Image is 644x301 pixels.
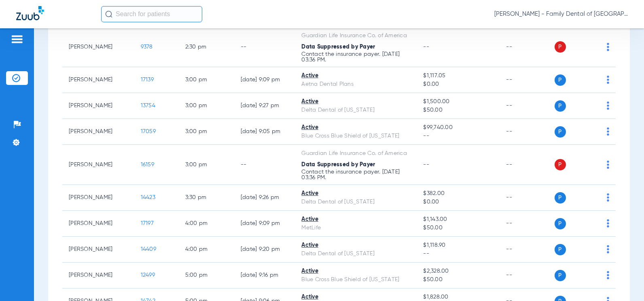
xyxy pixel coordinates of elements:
p: Contact the insurance payer. [DATE] 03:36 PM. [301,51,410,63]
td: 4:00 PM [179,211,234,237]
img: group-dot-blue.svg [607,127,609,136]
div: Active [301,72,410,80]
span: P [555,126,566,138]
td: [DATE] 9:27 PM [234,93,295,119]
td: -- [234,145,295,185]
span: 16159 [141,162,154,167]
span: Data Suppressed by Payer [301,162,375,167]
td: 3:30 PM [179,185,234,211]
span: P [555,218,566,229]
div: Active [301,123,410,132]
div: Guardian Life Insurance Co. of America [301,32,410,40]
td: [DATE] 9:05 PM [234,119,295,145]
span: P [555,270,566,281]
span: $382.00 [423,189,493,198]
td: -- [500,67,554,93]
td: [DATE] 9:26 PM [234,185,295,211]
span: -- [423,162,429,167]
td: -- [234,27,295,67]
span: 12499 [141,272,155,278]
span: $50.00 [423,106,493,114]
span: $1,118.90 [423,241,493,250]
div: Blue Cross Blue Shield of [US_STATE] [301,276,410,284]
div: Active [301,241,410,250]
td: [DATE] 9:09 PM [234,211,295,237]
p: Contact the insurance payer. [DATE] 03:36 PM. [301,169,410,180]
td: [DATE] 9:20 PM [234,237,295,263]
img: group-dot-blue.svg [607,271,609,279]
td: -- [500,27,554,67]
span: Data Suppressed by Payer [301,44,375,50]
img: group-dot-blue.svg [607,161,609,169]
span: $50.00 [423,224,493,232]
img: group-dot-blue.svg [607,76,609,84]
img: group-dot-blue.svg [607,43,609,51]
span: 9378 [141,44,153,50]
td: [PERSON_NAME] [62,93,134,119]
img: group-dot-blue.svg [607,102,609,110]
span: $99,740.00 [423,123,493,132]
td: -- [500,237,554,263]
span: $50.00 [423,276,493,284]
div: Guardian Life Insurance Co. of America [301,149,410,158]
td: 2:30 PM [179,27,234,67]
td: 3:00 PM [179,119,234,145]
span: P [555,41,566,53]
span: $0.00 [423,80,493,89]
img: Zuub Logo [16,6,44,20]
td: [PERSON_NAME] [62,263,134,288]
span: P [555,100,566,112]
div: MetLife [301,224,410,232]
div: Active [301,215,410,224]
span: -- [423,132,493,140]
td: -- [500,119,554,145]
img: hamburger-icon [11,34,23,44]
td: -- [500,93,554,119]
td: [PERSON_NAME] [62,67,134,93]
span: [PERSON_NAME] - Family Dental of [GEOGRAPHIC_DATA] [494,10,628,18]
span: $2,328.00 [423,267,493,276]
img: Search Icon [105,11,112,18]
span: $1,500.00 [423,98,493,106]
span: 17139 [141,77,154,83]
img: group-dot-blue.svg [607,219,609,227]
div: Active [301,98,410,106]
td: [PERSON_NAME] [62,211,134,237]
td: 3:00 PM [179,93,234,119]
td: 5:00 PM [179,263,234,288]
td: 3:00 PM [179,67,234,93]
div: Delta Dental of [US_STATE] [301,198,410,206]
td: 3:00 PM [179,145,234,185]
td: -- [500,263,554,288]
span: 17059 [141,129,156,134]
div: Active [301,267,410,276]
td: [DATE] 9:16 PM [234,263,295,288]
span: P [555,192,566,203]
img: group-dot-blue.svg [607,193,609,201]
span: 17197 [141,220,154,226]
span: -- [423,44,429,50]
span: P [555,159,566,170]
td: [PERSON_NAME] [62,185,134,211]
span: 13754 [141,103,155,108]
div: Blue Cross Blue Shield of [US_STATE] [301,132,410,140]
span: 14409 [141,246,156,252]
div: Aetna Dental Plans [301,80,410,89]
input: Search for patients [101,6,202,22]
span: 14423 [141,195,155,200]
td: -- [500,211,554,237]
td: [PERSON_NAME] [62,119,134,145]
span: $0.00 [423,198,493,206]
span: $1,143.00 [423,215,493,224]
span: P [555,74,566,86]
td: [PERSON_NAME] [62,237,134,263]
span: P [555,244,566,255]
span: $1,117.05 [423,72,493,80]
div: Delta Dental of [US_STATE] [301,250,410,258]
td: [DATE] 9:09 PM [234,67,295,93]
td: [PERSON_NAME] [62,27,134,67]
div: Active [301,189,410,198]
span: -- [423,250,493,258]
img: group-dot-blue.svg [607,245,609,253]
td: 4:00 PM [179,237,234,263]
